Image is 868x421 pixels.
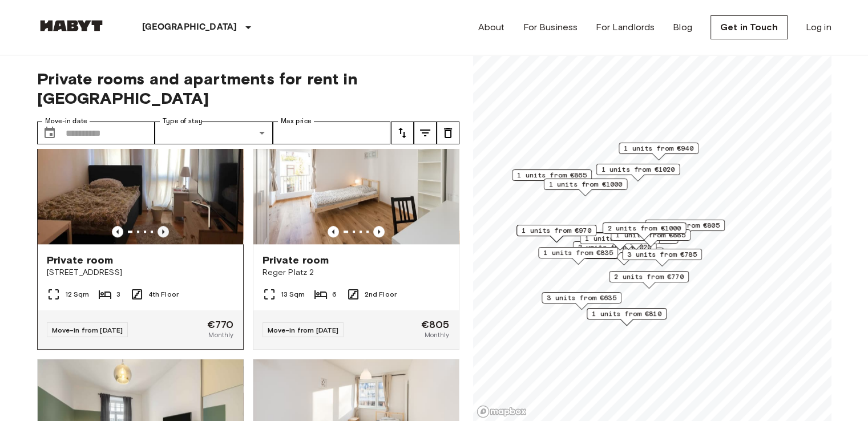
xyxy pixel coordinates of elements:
[477,405,527,418] a: Mapbox logo
[281,116,312,126] label: Max price
[437,122,459,144] button: tune
[365,289,397,299] span: 2nd Floor
[45,116,87,126] label: Move-in date
[710,15,788,39] a: Get in Touch
[806,21,831,34] a: Log in
[263,267,450,278] span: Reger Platz 2
[268,326,339,334] span: Move-in from [DATE]
[328,226,339,237] button: Previous image
[391,122,414,144] button: tune
[517,170,587,180] span: 1 units from €865
[158,226,169,237] button: Previous image
[37,107,244,350] a: Marketing picture of unit DE-02-003-002-01HFPrevious imagePrevious imagePrivate room[STREET_ADDRE...
[673,21,692,34] a: Blog
[622,249,702,266] div: Map marker
[142,21,237,34] p: [GEOGRAPHIC_DATA]
[281,289,305,299] span: 13 Sqm
[587,308,667,326] div: Map marker
[607,223,681,233] span: 2 units from €1000
[373,226,385,237] button: Previous image
[414,122,437,144] button: tune
[611,229,691,247] div: Map marker
[47,267,234,278] span: [STREET_ADDRESS]
[208,330,233,340] span: Monthly
[207,319,234,330] span: €770
[547,293,616,303] span: 3 units from €635
[332,289,337,299] span: 6
[627,249,697,260] span: 3 units from €785
[602,222,686,240] div: Map marker
[543,179,627,196] div: Map marker
[52,326,123,334] span: Move-in from [DATE]
[601,164,675,175] span: 1 units from €1020
[424,330,449,340] span: Monthly
[542,292,621,310] div: Map marker
[116,289,120,299] span: 3
[512,169,592,187] div: Map marker
[65,289,90,299] span: 12 Sqm
[619,143,699,160] div: Map marker
[645,220,725,237] div: Map marker
[523,21,578,34] a: For Business
[614,272,684,282] span: 2 units from €770
[596,21,655,34] a: For Landlords
[609,271,689,289] div: Map marker
[38,107,243,244] img: Marketing picture of unit DE-02-003-002-01HF
[538,247,618,265] div: Map marker
[624,143,693,153] span: 1 units from €940
[112,226,123,237] button: Previous image
[548,179,622,189] span: 1 units from €1000
[253,107,459,350] a: Marketing picture of unit DE-02-039-01MPrevious imagePrevious imagePrivate roomReger Platz 213 Sq...
[650,220,720,230] span: 1 units from €805
[37,69,459,108] span: Private rooms and apartments for rent in [GEOGRAPHIC_DATA]
[253,107,459,244] img: Marketing picture of unit DE-02-039-01M
[148,289,179,299] span: 4th Floor
[522,225,591,236] span: 1 units from €970
[478,21,505,34] a: About
[263,253,329,267] span: Private room
[421,319,450,330] span: €805
[37,20,106,31] img: Habyt
[592,309,661,319] span: 1 units from €810
[38,122,61,144] button: Choose date
[543,248,613,258] span: 1 units from €835
[47,253,114,267] span: Private room
[163,116,203,126] label: Type of stay
[516,225,596,242] div: Map marker
[596,164,680,181] div: Map marker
